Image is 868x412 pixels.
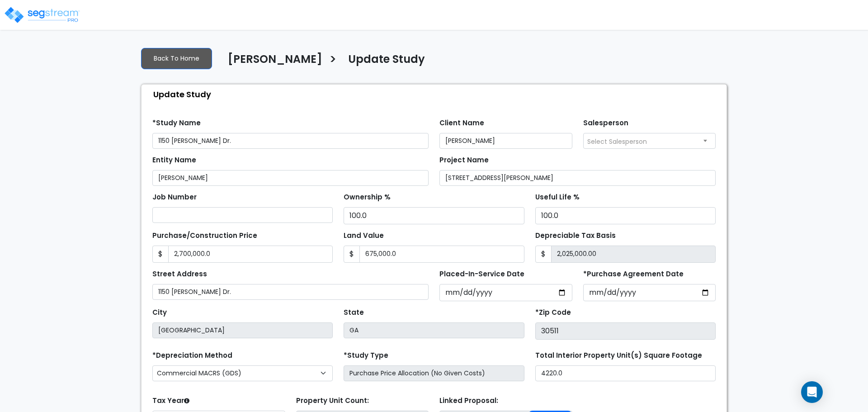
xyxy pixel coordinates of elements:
[152,231,257,241] label: Purchase/Construction Price
[344,207,524,224] input: Ownership
[4,6,80,24] img: logo_pro_r.png
[152,118,201,128] label: *Study Name
[551,246,716,263] input: 0.00
[359,246,524,263] input: Land Value
[329,52,337,70] h3: >
[535,246,552,263] span: $
[535,308,571,318] label: *Zip Code
[439,396,498,406] label: Linked Proposal:
[344,246,360,263] span: $
[535,365,716,381] input: total square foot
[141,48,212,69] a: Back To Home
[152,269,207,279] label: Street Address
[583,284,716,301] input: Purchase Date
[344,350,388,361] label: *Study Type
[152,308,167,318] label: City
[439,133,572,149] input: Client Name
[146,85,726,104] div: Update Study
[535,207,716,224] input: Depreciation
[221,53,322,72] a: [PERSON_NAME]
[439,269,524,279] label: Placed-In-Service Date
[535,231,616,241] label: Depreciable Tax Basis
[341,53,425,72] a: Update Study
[587,137,647,146] span: Select Salesperson
[152,133,429,149] input: Study Name
[439,170,716,186] input: Project Name
[152,284,429,300] input: Street Address
[535,350,702,361] label: Total Interior Property Unit(s) Square Footage
[228,53,322,68] h4: [PERSON_NAME]
[152,246,169,263] span: $
[344,308,364,318] label: State
[439,118,484,128] label: Client Name
[152,192,197,203] label: Job Number
[535,322,716,340] input: Zip Code
[152,170,429,186] input: Entity Name
[152,155,196,166] label: Entity Name
[152,350,232,361] label: *Depreciation Method
[348,53,425,68] h4: Update Study
[583,269,684,279] label: *Purchase Agreement Date
[296,396,369,406] label: Property Unit Count:
[168,246,333,263] input: Purchase or Construction Price
[344,231,384,241] label: Land Value
[535,192,580,203] label: Useful Life %
[152,396,189,406] label: Tax Year
[801,381,823,403] div: Open Intercom Messenger
[439,155,489,166] label: Project Name
[583,118,628,128] label: Salesperson
[344,192,391,203] label: Ownership %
